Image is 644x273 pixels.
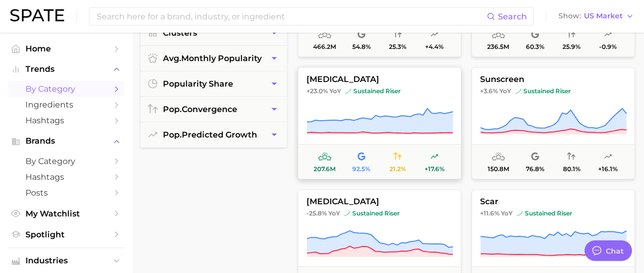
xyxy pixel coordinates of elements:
img: SPATE [10,9,64,21]
img: sustained riser [517,210,523,216]
button: [MEDICAL_DATA]+23.0% YoYsustained risersustained riser207.6m92.5%21.2%+17.6% [298,67,461,179]
span: predicted growth [163,130,257,140]
span: popularity predicted growth: Very Unlikely [604,29,612,41]
span: Industries [25,256,107,265]
span: US Market [584,13,623,19]
span: popularity predicted growth: Very Likely [430,151,438,163]
a: by Category [8,153,124,169]
span: 466.2m [313,43,336,50]
span: [MEDICAL_DATA] [298,197,461,206]
span: sunscreen [472,75,634,84]
abbr: popularity index [163,130,182,140]
span: 25.9% [563,43,580,50]
span: 60.3% [526,43,544,50]
span: sustained riser [344,209,400,217]
span: popularity predicted growth: Likely [430,29,438,41]
span: popularity convergence: Low Convergence [567,29,575,41]
span: +3.6% [480,87,498,95]
span: Brands [25,137,107,146]
span: +16.1% [598,166,618,173]
button: Brands [8,133,124,149]
span: sustained riser [517,209,572,217]
span: +4.4% [425,43,443,50]
span: 25.3% [389,43,406,50]
span: scar [472,197,634,206]
button: Industries [8,253,124,268]
a: Spotlight [8,227,124,242]
span: monthly popularity [163,53,262,63]
span: average monthly popularity: Very High Popularity [318,29,331,41]
a: Posts [8,185,124,201]
a: by Category [8,81,124,97]
span: Trends [25,65,107,74]
span: Hashtags [25,172,107,182]
span: 207.6m [314,166,335,173]
span: popularity share: Google [531,151,539,163]
input: Search here for a brand, industry, or ingredient [96,8,487,25]
span: +17.6% [425,166,444,173]
span: -0.9% [599,43,617,50]
span: by Category [25,156,107,166]
span: Search [498,12,527,21]
span: 92.5% [352,166,370,173]
span: average monthly popularity: Very High Popularity [318,151,331,163]
span: Show [558,13,581,19]
span: convergence [163,104,237,114]
span: My Watchlist [25,209,107,219]
span: 80.1% [563,166,580,173]
span: YoY [499,87,511,95]
button: avg.monthly popularity [141,46,287,71]
img: sustained riser [344,210,350,216]
span: 76.8% [526,166,544,173]
span: +23.0% [306,87,328,95]
span: average monthly popularity: Very High Popularity [492,29,505,41]
span: Clusters [163,28,197,38]
span: 21.2% [389,166,406,173]
span: popularity convergence: Very High Convergence [567,151,575,163]
span: sustained riser [345,87,401,95]
button: Trends [8,62,124,77]
span: Ingredients [25,100,107,110]
span: by Category [25,84,107,94]
span: Home [25,44,107,53]
span: Hashtags [25,116,107,125]
span: Posts [25,188,107,198]
span: average monthly popularity: Very High Popularity [492,151,505,163]
span: sustained riser [515,87,571,95]
button: ShowUS Market [556,10,636,23]
button: sunscreen+3.6% YoYsustained risersustained riser150.8m76.8%80.1%+16.1% [471,67,635,179]
a: Hashtags [8,169,124,185]
button: pop.convergence [141,97,287,122]
span: popularity convergence: Low Convergence [394,151,402,163]
span: popularity share: Google [357,151,366,163]
img: sustained riser [515,88,521,94]
button: popularity share [141,71,287,96]
span: -25.8% [306,209,327,217]
span: YoY [329,87,341,95]
span: +11.6% [480,209,499,217]
span: 236.5m [487,43,509,50]
a: Home [8,41,124,57]
span: Spotlight [25,230,107,239]
a: My Watchlist [8,206,124,222]
span: popularity share: Google [531,29,539,41]
a: Hashtags [8,113,124,128]
span: 54.8% [352,43,371,50]
span: YoY [328,209,340,217]
span: popularity share [163,79,233,89]
span: [MEDICAL_DATA] [298,75,461,84]
abbr: average [163,53,181,63]
abbr: popularity index [163,104,182,114]
a: Ingredients [8,97,124,113]
span: popularity share: Google [357,29,366,41]
button: pop.predicted growth [141,122,287,147]
span: YoY [501,209,513,217]
img: sustained riser [345,88,351,94]
span: popularity convergence: Low Convergence [394,29,402,41]
button: Clusters [141,20,287,45]
span: 150.8m [488,166,509,173]
span: popularity predicted growth: Very Likely [604,151,612,163]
